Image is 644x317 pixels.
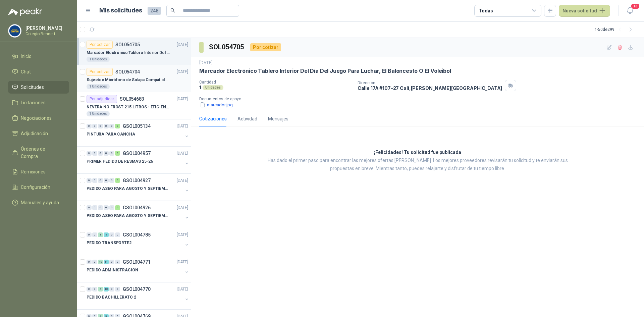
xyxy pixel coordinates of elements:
[87,178,92,183] div: 0
[87,240,131,246] p: PEDIDO TRANSPORTE2
[92,287,97,292] div: 0
[8,181,69,194] a: Configuración
[8,8,42,16] img: Logo peakr
[115,151,120,156] div: 3
[123,205,151,210] p: GSOL004926
[123,260,151,264] p: GSOL004771
[237,115,257,122] div: Actividad
[21,53,32,60] span: Inicio
[177,286,188,293] p: [DATE]
[98,287,103,292] div: 4
[8,81,69,94] a: Solicitudes
[109,232,114,237] div: 0
[177,42,188,48] p: [DATE]
[123,151,151,156] p: GSOL004957
[104,260,109,264] div: 11
[21,130,48,137] span: Adjudicación
[109,124,114,128] div: 0
[177,69,188,75] p: [DATE]
[21,183,50,191] span: Configuración
[115,42,140,47] p: SOL054705
[92,151,97,156] div: 0
[87,57,110,62] div: 1 Unidades
[87,131,135,138] p: PINTURA PARA CANCHA
[209,42,245,52] h3: SOL054705
[92,178,97,183] div: 0
[21,168,46,175] span: Remisiones
[631,3,640,9] span: 13
[98,205,103,210] div: 0
[115,178,120,183] div: 5
[177,205,188,211] p: [DATE]
[87,41,113,49] div: Por cotizar
[115,205,120,210] div: 2
[148,7,161,15] span: 248
[123,287,151,292] p: GSOL004770
[177,232,188,238] p: [DATE]
[104,124,109,128] div: 0
[99,6,142,15] h1: Mis solicitudes
[109,287,114,292] div: 0
[92,260,97,264] div: 0
[98,232,103,237] div: 1
[25,26,67,31] p: [PERSON_NAME]
[87,287,92,292] div: 0
[177,177,188,184] p: [DATE]
[123,232,151,237] p: GSOL004785
[104,232,109,237] div: 2
[87,122,190,144] a: 0 0 0 0 0 3 GSOL005134[DATE] PINTURA PARA CANCHA
[199,60,213,66] p: [DATE]
[92,124,97,128] div: 0
[104,178,109,183] div: 0
[123,124,151,128] p: GSOL005134
[87,158,153,165] p: PRIMER PEDIDO DE RESMAS 25-26
[87,149,190,171] a: 0 0 0 0 0 3 GSOL004957[DATE] PRIMER PEDIDO DE RESMAS 25-26
[92,232,97,237] div: 0
[8,96,69,109] a: Licitaciones
[104,205,109,210] div: 0
[199,115,227,122] div: Cotizaciones
[170,8,175,13] span: search
[87,267,138,273] p: PEDIDO ADMINISTRACIÓN
[87,77,170,83] p: Sujeetec Micrófono de Solapa Compatible con AKG [PERSON_NAME] Transmisor inalámbrico -
[98,178,103,183] div: 0
[199,85,201,90] p: 1
[115,124,120,128] div: 3
[87,151,92,156] div: 0
[177,259,188,265] p: [DATE]
[559,5,610,17] button: Nueva solicitud
[358,81,502,85] p: Dirección
[8,196,69,209] a: Manuales y ayuda
[87,294,136,301] p: PEDIDO BACHILLERATO 2
[199,97,641,101] p: Documentos de apoyo
[77,65,191,92] a: Por cotizarSOL054704[DATE] Sujeetec Micrófono de Solapa Compatible con AKG [PERSON_NAME] Transmis...
[109,260,114,264] div: 0
[87,95,117,103] div: Por adjudicar
[87,68,113,76] div: Por cotizar
[479,7,493,14] div: Todas
[268,115,288,122] div: Mensajes
[8,112,69,124] a: Negociaciones
[87,285,190,307] a: 0 0 4 10 0 0 GSOL004770[DATE] PEDIDO BACHILLERATO 2
[21,84,44,91] span: Solicitudes
[358,85,502,91] p: Calle 17A #107-27 Cali , [PERSON_NAME][GEOGRAPHIC_DATA]
[8,24,21,37] img: Company Logo
[87,104,170,110] p: NEVERA NO FROST 215 LITROS - EFICIENCIA ENERGETICA A
[8,143,69,163] a: Órdenes de Compra
[263,157,572,173] p: Has dado el primer paso para encontrar las mejores ofertas [PERSON_NAME]. Los mejores proveedores...
[77,92,191,119] a: Por adjudicarSOL054683[DATE] NEVERA NO FROST 215 LITROS - EFICIENCIA ENERGETICA A1 Unidades
[21,145,63,160] span: Órdenes de Compra
[199,80,352,85] p: Cantidad
[250,43,281,51] div: Por cotizar
[374,149,461,157] h3: ¡Felicidades! Tu solicitud fue publicada
[21,199,59,206] span: Manuales y ayuda
[115,232,120,237] div: 0
[595,24,636,35] div: 1 - 50 de 299
[87,84,110,89] div: 1 Unidades
[8,127,69,140] a: Adjudicación
[98,124,103,128] div: 0
[87,204,190,225] a: 0 0 0 0 0 2 GSOL004926[DATE] PEDIDO ASEO PARA AGOSTO Y SEPTIEMBRE
[87,231,190,252] a: 0 0 1 2 0 0 GSOL004785[DATE] PEDIDO TRANSPORTE2
[109,205,114,210] div: 0
[98,260,103,264] div: 10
